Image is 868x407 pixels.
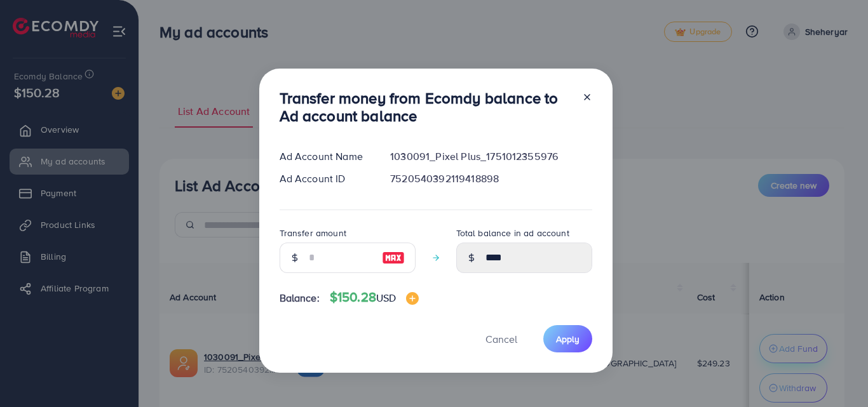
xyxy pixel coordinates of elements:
h4: $150.28 [330,290,419,305]
label: Transfer amount [280,227,346,239]
iframe: Chat [814,350,858,397]
img: image [382,250,405,265]
span: Cancel [485,332,517,346]
button: Cancel [470,325,533,352]
span: USD [376,291,396,305]
div: Ad Account ID [269,171,381,186]
div: Ad Account Name [269,149,381,164]
span: Balance: [280,291,320,305]
div: 1030091_Pixel Plus_1751012355976 [380,149,602,164]
div: 7520540392119418898 [380,171,602,186]
label: Total balance in ad account [456,227,569,239]
img: image [406,292,419,305]
button: Apply [543,325,592,352]
span: Apply [556,333,580,345]
h3: Transfer money from Ecomdy balance to Ad account balance [280,89,572,126]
